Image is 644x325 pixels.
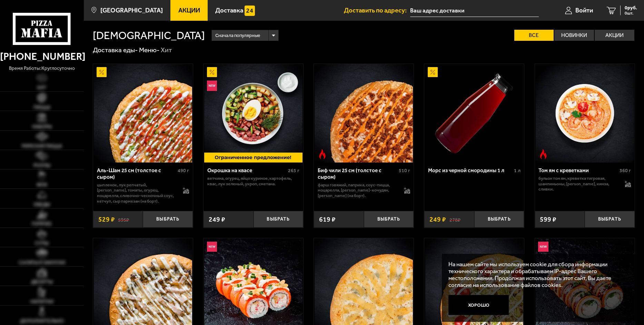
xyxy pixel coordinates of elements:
[449,216,460,223] s: 278 ₽
[178,168,189,174] span: 490 г
[100,7,163,14] span: [GEOGRAPHIC_DATA]
[410,4,539,17] input: Ваш адрес доставки
[540,216,556,223] span: 599 ₽
[37,183,47,187] span: WOK
[20,319,64,324] span: Дополнительно
[625,11,637,15] span: 0 шт.
[474,211,524,228] button: Выбрать
[595,30,634,41] label: Акции
[31,280,53,285] span: Десерты
[30,299,53,304] span: Напитки
[22,144,62,149] span: Римская пицца
[538,167,618,174] div: Том ям с креветками
[314,64,414,162] a: Острое блюдоБиф чили 25 см (толстое с сыром)
[93,30,205,41] h1: [DEMOGRAPHIC_DATA]
[538,242,548,252] img: Новинка
[98,216,115,223] span: 529 ₽
[536,64,634,162] img: Том ям с креветками
[514,168,521,174] span: 1 л
[254,211,304,228] button: Выбрать
[514,30,554,41] label: Все
[207,176,300,186] p: ветчина, огурец, яйцо куриное, картофель, квас, лук зеленый, укроп, сметана.
[33,163,50,168] span: Роллы
[94,64,192,162] img: Аль-Шам 25 см (толстое с сыром)
[424,64,524,162] a: АкционныйМорс из черной смородины 1 л
[19,260,65,265] span: Салаты и закуски
[209,216,225,223] span: 249 ₽
[319,216,336,223] span: 619 ₽
[97,67,107,77] img: Акционный
[207,81,217,91] img: Новинка
[317,149,327,159] img: Острое блюдо
[448,261,624,289] p: На нашем сайте мы используем cookie для сбора информации технического характера и обрабатываем IP...
[425,64,524,162] img: Морс из черной смородины 1 л
[93,46,138,54] a: Доставка еды-
[625,6,637,10] span: 0 руб.
[215,7,243,14] span: Доставка
[538,176,618,192] p: бульон том ям, креветка тигровая, шампиньоны, [PERSON_NAME], кинза, сливки.
[139,46,160,54] a: Меню-
[585,211,635,228] button: Выбрать
[207,167,287,174] div: Окрошка на квасе
[215,29,260,42] span: Сначала популярные
[93,64,193,162] a: АкционныйАль-Шам 25 см (толстое с сыром)
[204,64,303,162] img: Окрошка на квасе
[245,6,255,16] img: 15daf4d41897b9f0e9f617042186c801.svg
[535,64,635,162] a: Острое блюдоТом ям с креветками
[204,64,303,162] a: АкционныйНовинкаОкрошка на квасе
[32,222,52,226] span: Горячее
[429,216,446,223] span: 249 ₽
[161,46,172,54] div: Хит
[575,7,593,14] span: Войти
[364,211,414,228] button: Выбрать
[315,64,413,162] img: Биф чили 25 см (толстое с сыром)
[288,168,299,174] span: 265 г
[428,67,438,77] img: Акционный
[318,167,397,180] div: Биф чили 25 см (толстое с сыром)
[344,7,410,14] span: Доставить по адресу:
[428,167,512,174] div: Морс из черной смородины 1 л
[143,211,193,228] button: Выбрать
[178,7,200,14] span: Акции
[399,168,410,174] span: 510 г
[33,202,50,207] span: Обеды
[448,295,509,315] button: Хорошо
[97,167,176,180] div: Аль-Шам 25 см (толстое с сыром)
[118,216,129,223] s: 595 ₽
[97,182,176,204] p: цыпленок, лук репчатый, [PERSON_NAME], томаты, огурец, моцарелла, сливочно-чесночный соус, кетчуп...
[207,242,217,252] img: Новинка
[620,168,631,174] span: 360 г
[554,30,594,41] label: Новинки
[207,67,217,77] img: Акционный
[33,105,50,110] span: Пицца
[37,85,47,90] span: Хит
[32,124,52,129] span: Наборы
[318,182,397,198] p: фарш говяжий, паприка, соус-пицца, моцарелла, [PERSON_NAME]-кочудян, [PERSON_NAME] (на борт).
[538,149,548,159] img: Острое блюдо
[35,241,49,246] span: Супы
